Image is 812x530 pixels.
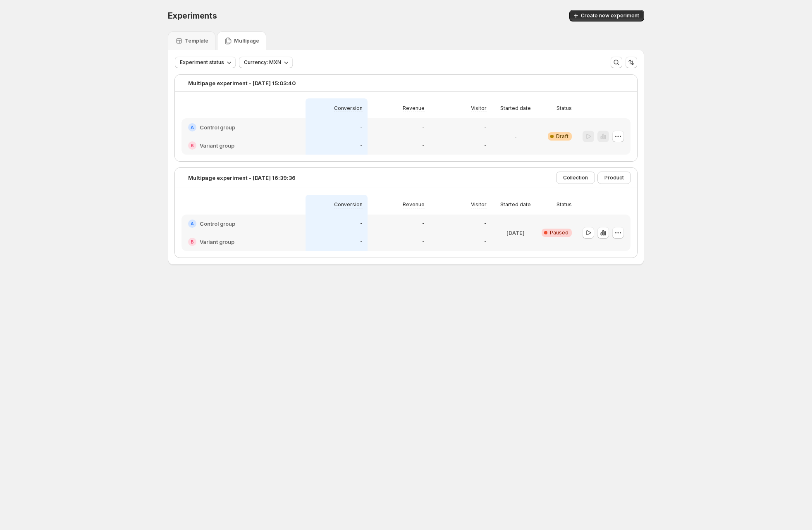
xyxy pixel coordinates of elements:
p: Conversion [334,201,363,208]
p: - [484,220,487,227]
p: - [514,132,517,141]
h2: Control group [200,123,235,131]
span: Currency: MXN [244,59,281,66]
span: Experiments [168,11,217,21]
span: Product [604,174,624,181]
h2: A [191,125,194,130]
p: Started date [500,201,531,208]
p: Revenue [403,201,425,208]
p: [DATE] [506,229,525,237]
p: - [422,124,425,131]
p: - [484,124,487,131]
p: - [422,220,425,227]
h2: B [191,239,194,244]
h2: A [191,221,194,226]
h2: Variant group [200,141,234,150]
h2: Control group [200,220,235,228]
p: - [484,239,487,245]
span: Draft [556,133,568,140]
p: Status [556,201,572,208]
p: Visitor [471,201,487,208]
span: Create new experiment [581,12,639,19]
p: Multipage [234,38,259,44]
h2: Variant group [200,238,234,246]
p: Multipage experiment - [DATE] 16:39:36 [188,174,296,182]
p: Started date [500,105,531,112]
p: Revenue [403,105,425,112]
p: Status [556,105,572,112]
p: Conversion [334,105,363,112]
button: Create new experiment [569,10,644,21]
button: Currency: MXN [239,57,293,68]
p: Visitor [471,105,487,112]
span: Paused [550,229,568,236]
p: - [360,239,363,245]
p: - [360,220,363,227]
button: Experiment status [175,57,236,68]
p: - [360,142,363,149]
span: Collection [563,174,588,181]
span: Experiment status [180,59,224,66]
p: - [422,142,425,149]
p: - [422,239,425,245]
p: Template [185,38,208,44]
p: - [484,142,487,149]
p: - [360,124,363,131]
h2: B [191,143,194,148]
button: Sort the results [626,57,637,68]
p: Multipage experiment - [DATE] 15:03:40 [188,79,296,87]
